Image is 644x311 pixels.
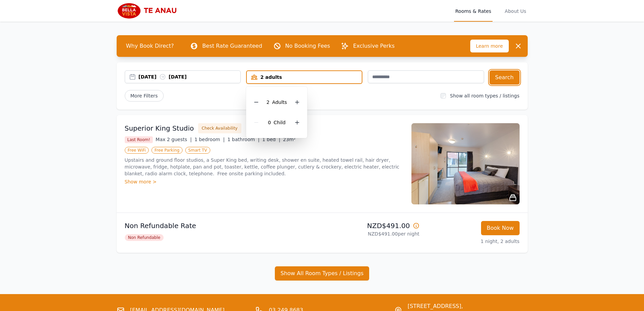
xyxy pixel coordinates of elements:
[228,137,260,142] span: 1 bathroom |
[268,120,271,125] span: 0
[125,178,403,185] div: Show more >
[185,147,210,154] span: Smart TV
[273,120,285,125] span: Child
[125,124,194,133] h3: Superior King Studio
[275,266,369,281] button: Show All Room Types / Listings
[481,221,520,235] button: Book Now
[121,39,180,53] span: Why Book Direct?
[266,99,269,105] span: 2
[262,137,280,142] span: 1 bed |
[125,234,164,241] span: Non Refundable
[194,137,225,142] span: 1 bedroom |
[151,147,183,154] span: Free Parking
[285,42,330,50] p: No Booking Fees
[125,147,149,154] span: Free WiFi
[325,221,420,230] p: NZD$491.00
[408,302,509,310] span: [STREET_ADDRESS],
[202,42,262,50] p: Best Rate Guaranteed
[125,136,153,143] span: Last Room!
[247,74,362,81] div: 2 adults
[470,40,509,52] span: Learn more
[272,99,287,105] span: Adult s
[125,90,164,102] span: More Filters
[490,70,520,85] button: Search
[450,93,519,98] label: Show all room types / listings
[117,3,182,19] img: Bella Vista Te Anau
[283,137,295,142] span: 23m²
[156,137,192,142] span: Max 2 guests |
[325,230,420,237] p: NZD$491.00 per night
[198,123,241,133] button: Check Availability
[139,73,241,80] div: [DATE] [DATE]
[125,221,319,230] p: Non Refundable Rate
[425,238,520,245] p: 1 night, 2 adults
[353,42,395,50] p: Exclusive Perks
[125,157,403,177] p: Upstairs and ground floor studios, a Super King bed, writing desk, shower en suite, heated towel ...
